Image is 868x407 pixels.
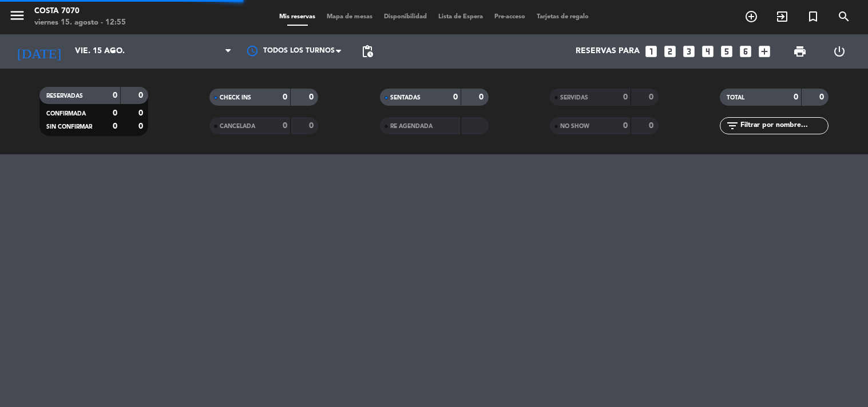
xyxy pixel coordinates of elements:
strong: 0 [649,93,656,101]
div: Costa 7070 [34,6,126,17]
strong: 0 [138,109,145,117]
span: Reservas para [576,47,640,56]
i: exit_to_app [775,10,789,23]
strong: 0 [283,122,287,130]
i: looks_one [644,44,659,59]
span: SIN CONFIRMAR [46,124,92,130]
strong: 0 [649,122,656,130]
span: SENTADAS [390,95,421,101]
button: menu [9,7,26,28]
span: Lista de Espera [433,14,489,20]
span: CANCELADA [220,123,255,129]
span: Mapa de mesas [321,14,378,20]
div: LOG OUT [820,34,859,69]
i: [DATE] [9,39,69,64]
strong: 0 [794,93,798,101]
span: pending_actions [360,45,374,58]
i: looks_two [663,44,677,59]
strong: 0 [453,93,458,101]
span: Pre-acceso [489,14,531,20]
strong: 0 [309,93,316,101]
i: menu [9,7,26,24]
span: print [793,45,807,58]
i: add_box [757,44,772,59]
i: looks_3 [681,44,696,59]
i: looks_4 [700,44,715,59]
span: CONFIRMADA [46,111,86,117]
i: arrow_drop_down [106,45,120,58]
strong: 0 [309,122,316,130]
div: viernes 15. agosto - 12:55 [34,17,126,29]
i: power_settings_new [833,45,846,58]
strong: 0 [819,93,826,101]
span: TOTAL [727,95,744,101]
i: filter_list [726,119,739,133]
strong: 0 [283,93,287,101]
strong: 0 [113,122,117,130]
i: search [837,10,851,23]
strong: 0 [113,109,117,117]
input: Filtrar por nombre... [739,119,828,132]
span: Mis reservas [274,14,321,20]
span: NO SHOW [560,123,589,129]
i: looks_5 [719,44,734,59]
i: add_circle_outline [744,10,758,23]
strong: 0 [623,93,628,101]
strong: 0 [479,93,486,101]
strong: 0 [138,122,145,130]
strong: 0 [113,91,117,99]
span: RESERVADAS [46,93,83,99]
span: Tarjetas de regalo [531,14,594,20]
strong: 0 [138,91,145,99]
span: CHECK INS [220,95,251,101]
span: RE AGENDADA [390,123,433,129]
i: turned_in_not [806,10,820,23]
span: SERVIDAS [560,95,588,101]
i: looks_6 [738,44,753,59]
strong: 0 [623,122,628,130]
span: Disponibilidad [378,14,433,20]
